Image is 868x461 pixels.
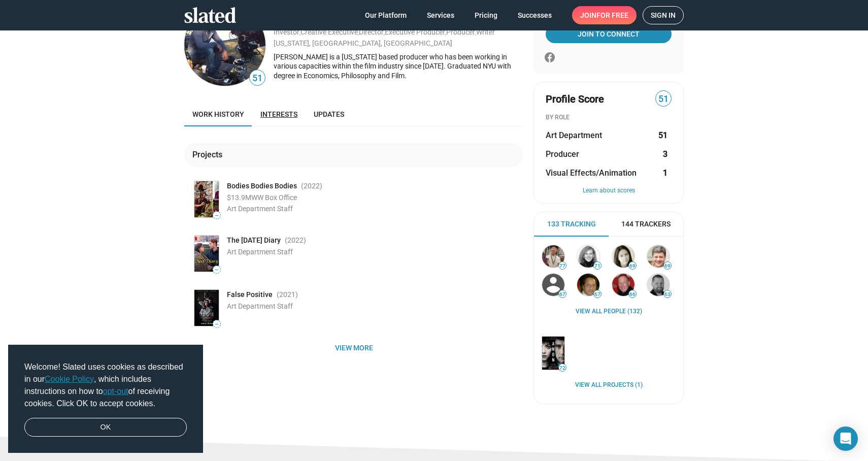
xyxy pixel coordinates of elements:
span: — [213,267,220,273]
span: , [358,30,359,36]
span: 77 [559,263,566,269]
a: Our Platform [357,6,415,24]
button: View more [184,339,523,357]
span: Visual Effects/Animation [546,168,637,178]
span: Pricing [475,6,497,24]
img: David Lancaster [612,274,635,296]
a: Producer [446,28,475,36]
img: Susan Glatzer [577,245,599,268]
a: View all Projects (1) [575,381,643,389]
span: Bodies Bodies Bodies [227,181,297,191]
span: , [299,30,301,36]
span: 144 Trackers [621,219,671,229]
img: Poster: The Noel Diary [194,236,219,272]
span: Services [427,6,454,24]
a: Work history [184,102,252,126]
img: Paula P. Manzanedo [612,245,635,268]
a: Creative Executive [301,28,358,36]
span: Art Department Staff [227,248,293,256]
span: The [DATE] Diary [227,236,281,245]
a: Investor [274,28,299,36]
span: — [213,213,220,218]
span: , [475,30,476,36]
span: Our Platform [365,6,407,24]
span: Join To Connect [548,25,670,43]
a: Interests [252,102,306,126]
span: WW Box Office [251,193,297,202]
a: Anon [540,335,566,372]
span: 69 [664,263,671,269]
a: Sign in [643,6,684,24]
img: Poster: False Positive [194,290,219,326]
span: 71 [594,263,601,269]
span: 72 [559,365,566,371]
div: Open Intercom Messenger [833,426,858,451]
a: Director [359,28,384,36]
span: $13.9M [227,193,251,202]
span: for free [596,6,628,24]
span: Art Department [546,130,602,141]
span: 51 [250,72,265,85]
a: dismiss cookie message [24,418,187,437]
span: (2022 ) [285,236,306,245]
span: 67 [559,291,566,298]
a: View all People (132) [576,308,642,316]
span: , [445,30,446,36]
span: (2022 ) [301,181,322,191]
button: Learn about scores [546,187,672,195]
a: Writer [476,28,495,36]
a: Cookie Policy [45,375,94,383]
img: Gary Michael Walters [542,274,564,296]
span: 133 Tracking [547,219,596,229]
span: Welcome! Slated uses cookies as described in our , which includes instructions on how to of recei... [24,361,187,410]
span: Interests [260,110,297,118]
span: View more [192,339,515,357]
span: Sign in [651,7,676,24]
span: 67 [594,291,601,298]
span: Successes [518,6,552,24]
strong: 51 [658,130,667,141]
span: , [384,30,385,36]
span: — [213,321,220,327]
img: Anthony Bregman [647,245,670,268]
span: Work history [192,110,244,118]
span: 63 [664,291,671,298]
img: Poster: Bodies Bodies Bodies [194,181,219,217]
a: Join To Connect [546,25,672,43]
span: 69 [629,263,636,269]
span: (2021 ) [277,290,298,300]
a: Executive Producer [385,28,445,36]
a: [US_STATE], [GEOGRAPHIC_DATA], [GEOGRAPHIC_DATA] [274,39,452,47]
span: Profile Score [546,92,604,106]
img: Marcin J. Sobczak [542,245,564,268]
img: Richard Walters [577,274,599,296]
img: Anon [542,337,564,370]
img: joseph sorelle [184,5,265,86]
span: False Positive [227,290,273,300]
strong: 1 [663,168,667,178]
div: cookieconsent [8,345,203,453]
div: Projects [192,149,226,160]
strong: 3 [663,149,667,159]
a: Updates [306,102,352,126]
span: 66 [629,291,636,298]
span: 51 [656,92,671,106]
div: BY ROLE [546,114,672,122]
span: Art Department Staff [227,205,293,213]
span: Producer [546,149,579,159]
a: Pricing [466,6,506,24]
span: Updates [314,110,344,118]
span: Art Department Staff [227,302,293,310]
a: Joinfor free [572,6,637,24]
a: opt-out [103,387,128,396]
a: Services [419,6,462,24]
span: Join [580,6,628,24]
div: [PERSON_NAME] is a [US_STATE] based producer who has been working in various capacities within th... [274,52,523,81]
a: Successes [510,6,560,24]
img: Steven Thibault [647,274,670,296]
